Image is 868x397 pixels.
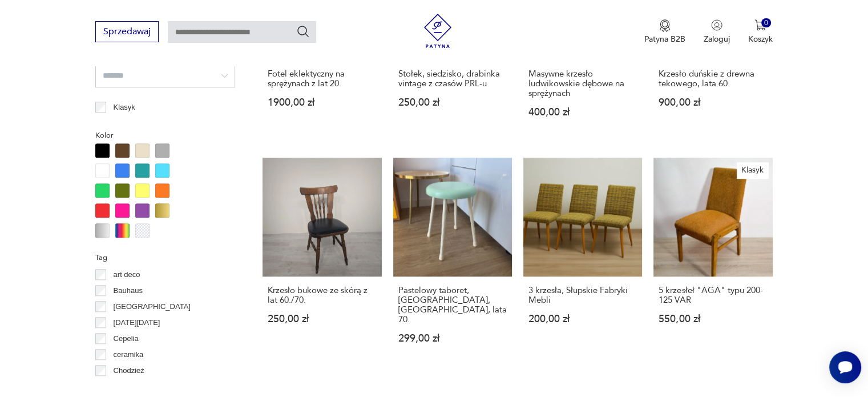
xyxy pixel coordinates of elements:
p: Tag [95,251,235,264]
button: Sprzedawaj [95,21,159,42]
button: 0Koszyk [748,19,773,45]
h3: Stołek, siedzisko, drabinka vintage z czasów PRL-u [398,69,507,89]
img: Patyna - sklep z meblami i dekoracjami vintage [421,14,455,48]
a: Krzesło bukowe ze skórą z lat 60./70.Krzesło bukowe ze skórą z lat 60./70.250,00 zł [263,158,381,366]
p: ceramika [114,348,144,361]
iframe: Smartsupp widget button [829,351,861,383]
p: 400,00 zł [528,107,637,117]
p: 200,00 zł [528,314,637,324]
h3: Pastelowy taboret, [GEOGRAPHIC_DATA], [GEOGRAPHIC_DATA], lata 70. [398,286,507,324]
h3: Fotel eklektyczny na sprężynach z lat 20. [268,69,376,89]
p: Chodzież [114,364,144,377]
p: Bauhaus [114,284,143,297]
img: Ikona medalu [659,19,671,32]
h3: Krzesło duńskie z drewna tekowego, lata 60. [659,69,767,89]
button: Patyna B2B [644,19,685,45]
img: Ikona koszyka [754,19,766,31]
p: Koszyk [748,34,773,45]
p: 250,00 zł [268,314,376,324]
p: Zaloguj [704,34,730,45]
p: 299,00 zł [398,334,507,343]
a: 3 krzesła, Słupskie Fabryki Mebli3 krzesła, Słupskie Fabryki Mebli200,00 zł [523,158,642,366]
p: [GEOGRAPHIC_DATA] [114,300,191,313]
a: Ikona medaluPatyna B2B [644,19,685,45]
p: 250,00 zł [398,98,507,107]
a: Klasyk5 krzesłeł "AGA" typu 200-125 VAR5 krzesłeł "AGA" typu 200-125 VAR550,00 zł [653,158,772,366]
button: Szukaj [296,25,310,38]
a: Pastelowy taboret, Union, Niemcy, lata 70.Pastelowy taboret, [GEOGRAPHIC_DATA], [GEOGRAPHIC_DATA]... [393,158,512,366]
h3: Krzesło bukowe ze skórą z lat 60./70. [268,286,376,305]
p: Cepelia [114,332,139,345]
h3: Masywne krzesło ludwikowskie dębowe na sprężynach [528,69,637,98]
p: 550,00 zł [659,314,767,324]
p: art deco [114,268,140,281]
p: Patyna B2B [644,34,685,45]
img: Ikonka użytkownika [711,19,722,31]
button: Zaloguj [704,19,730,45]
h3: 3 krzesła, Słupskie Fabryki Mebli [528,286,637,305]
p: Ćmielów [114,380,142,393]
p: 900,00 zł [659,98,767,107]
p: Kolor [95,129,235,142]
p: [DATE][DATE] [114,316,160,329]
p: 1900,00 zł [268,98,376,107]
a: Sprzedawaj [95,29,159,37]
h3: 5 krzesłeł "AGA" typu 200-125 VAR [659,286,767,305]
div: 0 [761,18,771,28]
p: Klasyk [114,101,135,114]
